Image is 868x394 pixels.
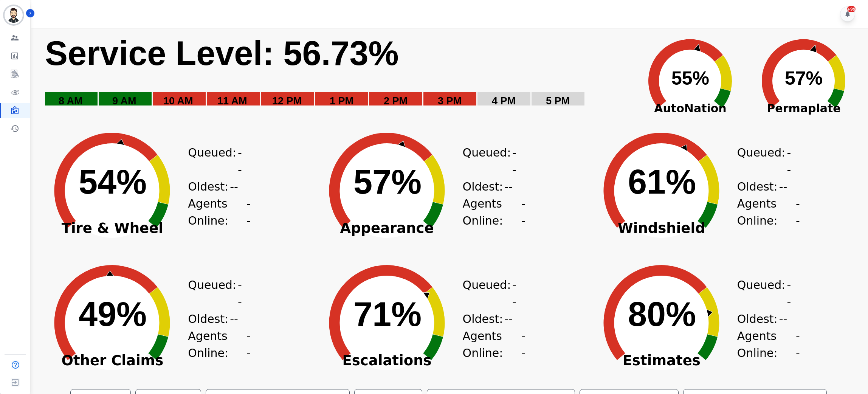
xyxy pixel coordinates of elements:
div: Oldest: [188,310,245,327]
text: 2 PM [384,95,408,107]
div: +99 [847,6,856,12]
text: 1 PM [330,95,353,107]
span: -- [796,327,801,361]
span: Windshield [586,225,737,232]
span: Tire & Wheel [37,225,188,232]
text: 12 PM [272,95,302,107]
span: Permaplate [747,100,860,117]
span: -- [238,144,245,178]
span: -- [246,195,252,229]
div: Agents Online: [463,195,527,229]
text: 9 AM [112,95,136,107]
div: Queued: [188,276,245,310]
span: -- [779,178,787,195]
span: AutoNation [634,100,747,117]
div: Queued: [737,276,794,310]
span: Appearance [312,225,463,232]
text: 57% [353,163,422,201]
text: 8 AM [59,95,83,107]
div: Oldest: [463,310,519,327]
div: Agents Online: [737,327,801,361]
text: 80% [628,295,696,333]
div: Oldest: [737,178,794,195]
div: Oldest: [188,178,245,195]
text: Service Level: 56.73% [45,34,399,72]
span: -- [779,310,787,327]
text: 10 AM [163,95,193,107]
div: Agents Online: [737,195,801,229]
span: Escalations [312,357,463,365]
div: Oldest: [463,178,519,195]
text: 54% [79,163,147,201]
text: 11 AM [217,95,247,107]
text: 55% [671,68,709,89]
span: -- [230,310,238,327]
text: 4 PM [492,95,516,107]
span: -- [504,178,513,195]
span: -- [246,327,252,361]
div: Queued: [737,144,794,178]
div: Oldest: [737,310,794,327]
span: -- [796,195,801,229]
text: 57% [785,68,823,89]
text: 5 PM [546,95,570,107]
div: Queued: [188,144,245,178]
span: -- [230,178,238,195]
div: Agents Online: [188,327,252,361]
span: Estimates [586,357,737,365]
img: Bordered avatar [5,6,23,24]
span: -- [512,144,519,178]
span: -- [787,276,794,310]
div: Agents Online: [188,195,252,229]
div: Agents Online: [463,327,527,361]
div: Queued: [463,276,519,310]
text: 3 PM [438,95,462,107]
span: -- [521,327,527,361]
text: 61% [628,163,696,201]
text: 49% [79,295,147,333]
div: Queued: [463,144,519,178]
span: -- [521,195,527,229]
span: -- [504,310,513,327]
span: Other Claims [37,357,188,365]
span: -- [512,276,519,310]
text: 71% [353,295,422,333]
svg: Service Level: 0% [44,33,629,118]
span: -- [787,144,794,178]
span: -- [238,276,245,310]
